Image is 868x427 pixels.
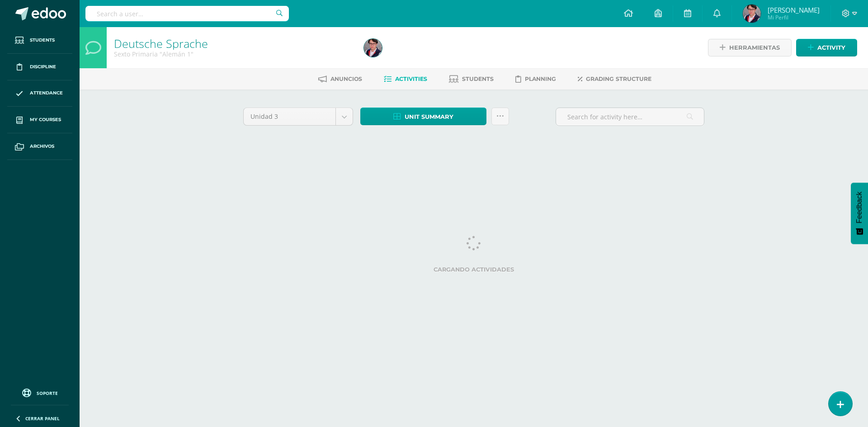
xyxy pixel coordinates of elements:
[244,108,353,125] a: Unidad 3
[7,54,72,80] a: Discipline
[796,39,857,56] a: Activity
[729,39,780,56] span: Herramientas
[395,75,427,82] span: Activities
[25,415,60,422] span: Cerrar panel
[30,116,61,123] span: My courses
[30,143,54,150] span: Archivos
[360,108,486,125] a: Unit summary
[364,39,382,57] img: 3d5d3fbbf55797b71de552028b9912e0.png
[114,37,353,50] h1: Deutsche Sprache
[405,108,453,125] span: Unit summary
[817,39,845,56] span: Activity
[449,72,494,86] a: Students
[708,39,792,56] a: Herramientas
[743,5,761,23] img: 3d5d3fbbf55797b71de552028b9912e0.png
[768,5,820,14] span: [PERSON_NAME]
[586,75,651,82] span: Grading structure
[330,75,362,82] span: Anuncios
[768,14,820,21] span: Mi Perfil
[851,183,868,244] button: Feedback - Mostrar encuesta
[556,108,704,126] input: Search for activity here…
[30,63,56,70] span: Discipline
[30,89,63,97] span: Attendance
[318,72,362,86] a: Anuncios
[7,133,72,160] a: Archivos
[243,266,704,273] label: Cargando actividades
[30,37,55,44] span: Students
[114,36,208,51] a: Deutsche Sprache
[7,80,72,107] a: Attendance
[384,72,427,86] a: Activities
[250,108,329,125] span: Unidad 3
[85,6,289,21] input: Search a user…
[855,192,863,223] span: Feedback
[515,72,556,86] a: Planning
[462,75,494,82] span: Students
[7,107,72,133] a: My courses
[114,50,353,58] div: Sexto Primaria 'Alemán 1'
[11,386,69,399] a: Soporte
[578,72,651,86] a: Grading structure
[525,75,556,82] span: Planning
[7,27,72,54] a: Students
[37,390,58,396] span: Soporte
